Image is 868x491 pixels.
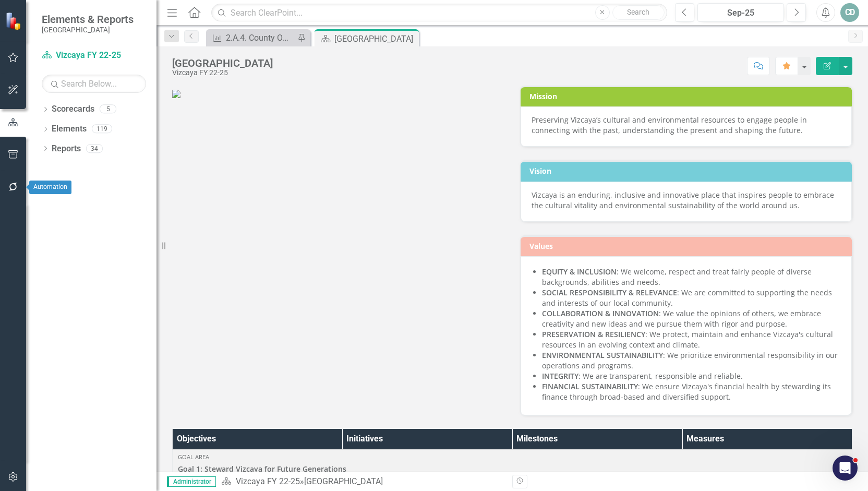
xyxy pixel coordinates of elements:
td: Double-Click to Edit [173,450,852,478]
strong: ENVIRONMENTAL SUSTAINABILITY [542,350,663,360]
a: Scorecards [52,103,94,115]
div: [GEOGRAPHIC_DATA] [334,32,416,45]
h3: Vision [529,167,847,175]
strong: SOCIAL RESPONSIBILITY & RELEVANCE [542,288,677,297]
div: Goal Area [178,453,847,461]
small: [GEOGRAPHIC_DATA] [42,26,134,34]
h3: Values [529,242,847,250]
input: Search ClearPoint... [211,4,667,22]
input: Search Below... [42,75,146,93]
div: » [221,476,504,488]
h3: Mission [529,92,847,100]
div: Sep-25 [701,7,780,19]
div: [GEOGRAPHIC_DATA] [172,57,273,69]
span: Administrator [167,476,216,487]
button: Sep-25 [697,3,784,22]
div: Vizcaya FY 22-25 [172,69,273,77]
li: : We welcome, respect and treat fairly people of diverse backgrounds, abilities and needs. [542,267,841,288]
div: Vizcaya is an enduring, inclusive and innovative place that inspires people to embrace the cultur... [532,190,841,211]
strong: EQUITY & INCLUSION [542,267,617,277]
div: Preserving Vizcaya’s cultural and environmental resources to engage people in connecting with the... [532,115,841,136]
a: Vizcaya FY 22-25 [236,476,300,486]
a: Vizcaya FY 22-25 [42,50,146,62]
div: 5 [100,105,116,114]
span: Elements & Reports [42,13,134,26]
a: Elements [52,123,87,135]
iframe: Intercom live chat [833,456,858,481]
strong: FINANCIAL SUSTAINABILITY [542,381,638,391]
div: 2.A.4. County Officials: Strengthen awareness among MDC elected officials by meeting in person wi... [226,31,295,44]
button: CD [840,3,859,22]
li: : We ensure Vizcaya's financial health by stewarding its finance through broad-based and diversif... [542,381,841,402]
li: : We value the opinions of others, we embrace creativity and new ideas and we pursue them with ri... [542,308,841,329]
li: : We are transparent, responsible and reliable. [542,371,841,381]
div: 34 [86,144,103,153]
a: 2.A.4. County Officials: Strengthen awareness among MDC elected officials by meeting in person wi... [209,31,295,44]
li: : We are committed to supporting the needs and interests of our local community. [542,288,841,308]
li: : We prioritize environmental responsibility in our operations and programs. [542,350,841,371]
div: Automation [29,181,71,194]
strong: COLLABORATION & INNOVATION [542,308,659,318]
strong: INTEGRITY [542,371,578,381]
img: VIZ_LOGO_2955_RGB.jpg [172,90,180,98]
span: Goal 1: Steward Vizcaya for Future Generations [178,464,847,474]
button: Search [612,5,665,20]
div: [GEOGRAPHIC_DATA] [304,476,383,486]
span: Search [627,8,649,16]
div: 119 [92,125,112,134]
a: Reports [52,143,81,155]
img: ClearPoint Strategy [5,11,23,30]
strong: PRESERVATION & RESILIENCY [542,329,645,339]
li: : We protect, maintain and enhance Vizcaya's cultural resources in an evolving context and climate. [542,329,841,350]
